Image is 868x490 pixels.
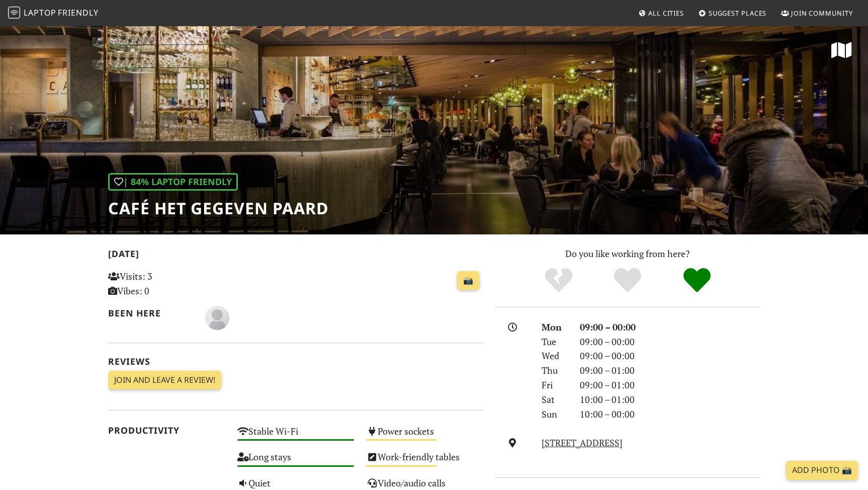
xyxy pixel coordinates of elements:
div: 10:00 – 01:00 [574,392,766,407]
span: Join Community [791,9,853,18]
h2: Productivity [108,425,225,436]
div: 09:00 – 00:00 [574,320,766,335]
a: Join and leave a review! [108,371,221,390]
div: | 84% Laptop Friendly [108,173,238,191]
div: Tue [536,335,574,349]
a: Add Photo 📸 [786,461,858,480]
div: Thu [536,363,574,378]
span: Friendly [58,7,98,18]
div: Long stays [231,449,361,474]
img: blank-535327c66bd565773addf3077783bbfce4b00ec00e9fd257753287c682c7fa38.png [205,306,229,330]
div: Sun [536,407,574,422]
div: 09:00 – 01:00 [574,363,766,378]
h1: Café Het Gegeven Paard [108,199,328,218]
div: Fri [536,378,574,392]
h2: Reviews [108,356,483,367]
div: 09:00 – 00:00 [574,349,766,363]
span: David Yoon [205,311,229,323]
p: Visits: 3 Vibes: 0 [108,269,225,298]
span: Suggest Places [709,9,767,18]
p: Do you like working from here? [495,247,760,261]
div: 10:00 – 00:00 [574,407,766,422]
div: Power sockets [360,423,489,449]
a: [STREET_ADDRESS] [542,437,623,449]
div: 09:00 – 01:00 [574,378,766,392]
div: Yes [593,267,662,294]
div: 09:00 – 00:00 [574,335,766,349]
a: Suggest Places [695,4,771,22]
a: All Cities [634,4,688,22]
div: Definitely! [662,267,732,294]
a: 📸 [457,271,479,290]
img: LaptopFriendly [8,7,20,19]
a: Join Community [777,4,857,22]
a: LaptopFriendly LaptopFriendly [8,5,99,22]
div: No [524,267,593,294]
div: Stable Wi-Fi [231,423,361,449]
div: Wed [536,349,574,363]
div: Sat [536,392,574,407]
div: Work-friendly tables [360,449,489,474]
div: Mon [536,320,574,335]
h2: [DATE] [108,249,483,263]
span: All Cities [648,9,684,18]
span: Laptop [24,7,56,18]
h2: Been here [108,308,193,318]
